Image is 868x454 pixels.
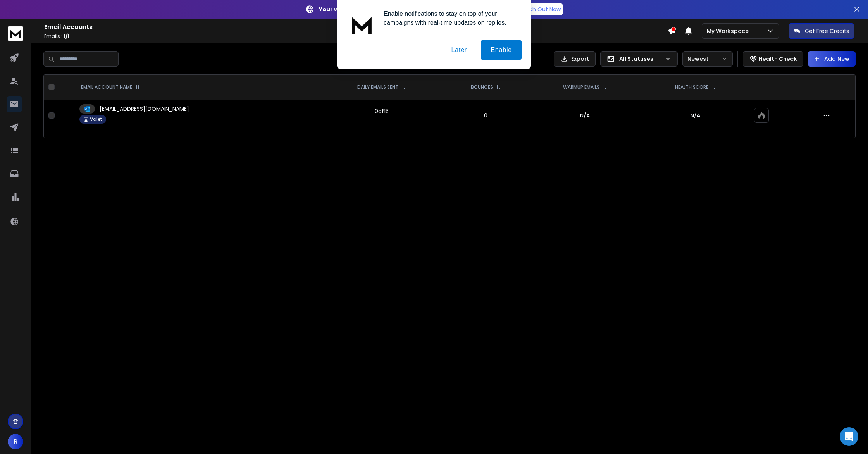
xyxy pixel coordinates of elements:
[8,434,23,449] button: R
[346,9,377,40] img: notification icon
[481,40,522,60] button: Enable
[675,84,708,90] p: HEALTH SCORE
[90,116,102,122] p: Valet
[840,427,858,446] div: Open Intercom Messenger
[81,84,140,90] div: EMAIL ACCOUNT NAME
[471,84,493,90] p: BOUNCES
[448,112,524,119] p: 0
[528,100,642,131] td: N/A
[100,105,189,113] p: [EMAIL_ADDRESS][DOMAIN_NAME]
[375,107,389,115] div: 0 of 15
[563,84,599,90] p: WARMUP EMAILS
[646,112,744,119] p: N/A
[441,40,476,60] button: Later
[377,9,522,27] div: Enable notifications to stay on top of your campaigns with real-time updates on replies.
[357,84,398,90] p: DAILY EMAILS SENT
